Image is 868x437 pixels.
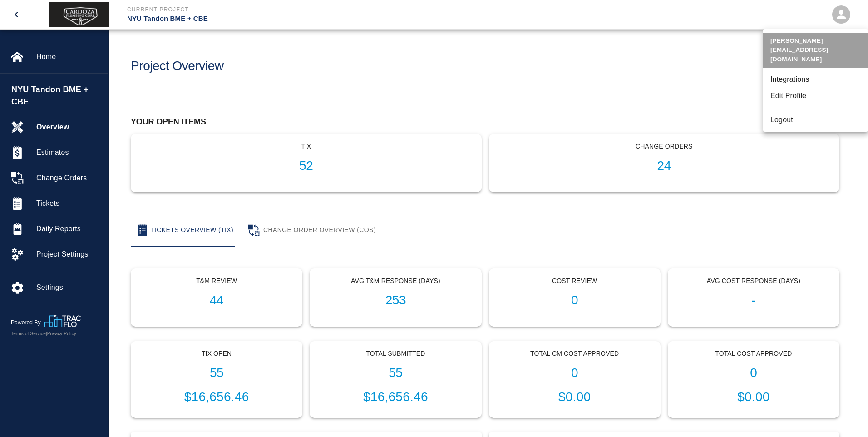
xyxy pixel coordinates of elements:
[763,71,868,88] li: Integrations
[763,112,868,128] li: Logout
[823,393,868,437] iframe: Chat Widget
[770,37,823,44] strong: [PERSON_NAME]
[763,88,868,104] li: Edit Profile
[770,46,828,62] strong: [EMAIL_ADDRESS][DOMAIN_NAME]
